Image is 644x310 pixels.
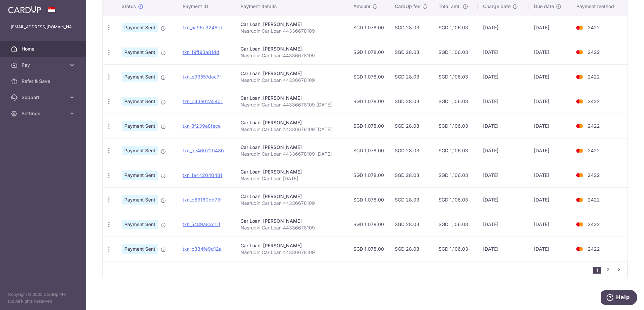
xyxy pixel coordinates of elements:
p: Nasrudin Car Loan 44336678109 [240,249,343,256]
span: Pay [22,62,66,68]
p: Nasrudin Car Loan 44336678109 [240,200,343,207]
span: Settings [22,110,66,117]
a: txn_f9ff93a81dd [183,49,219,55]
td: SGD 1,078.00 [348,15,389,40]
div: Car Loan. [PERSON_NAME] [240,193,343,200]
td: [DATE] [528,89,571,114]
nav: pager [593,261,627,278]
span: Payment Sent [122,244,158,254]
img: Bank Card [573,171,586,179]
span: Payment Sent [122,97,158,106]
span: Payment Sent [122,121,158,131]
p: Nasrudin Car Loan 44336678109 [DATE] [240,101,343,108]
div: Car Loan. [PERSON_NAME] [240,21,343,28]
div: Car Loan. [PERSON_NAME] [240,95,343,101]
td: [DATE] [478,114,528,138]
p: Nasrudin Car Loan [DATE] [240,175,343,182]
td: [DATE] [528,237,571,261]
td: SGD 1,078.00 [348,64,389,89]
a: txn_c63160bb73f [183,197,222,203]
td: SGD 1,078.00 [348,163,389,187]
td: SGD 1,106.03 [433,187,478,212]
span: Refer & Save [22,78,66,85]
span: 2422 [588,246,600,252]
div: Car Loan. [PERSON_NAME] [240,45,343,52]
td: SGD 28.03 [389,40,433,64]
td: [DATE] [528,138,571,163]
span: Payment Sent [122,146,158,155]
span: Due date [534,3,554,10]
td: SGD 28.03 [389,212,433,237]
img: Bank Card [573,196,586,204]
a: txn_c43e02a5401 [183,98,223,104]
td: SGD 1,106.03 [433,138,478,163]
img: Bank Card [573,73,586,81]
td: SGD 1,106.03 [433,114,478,138]
div: Car Loan. [PERSON_NAME] [240,168,343,175]
td: SGD 28.03 [389,15,433,40]
td: [DATE] [528,114,571,138]
td: SGD 1,106.03 [433,89,478,114]
td: SGD 28.03 [389,114,433,138]
td: [DATE] [478,64,528,89]
span: 2422 [588,148,600,153]
td: SGD 28.03 [389,163,433,187]
td: SGD 28.03 [389,138,433,163]
li: 1 [593,267,601,274]
td: SGD 1,106.03 [433,163,478,187]
p: Nasrudin Car Loan 44336678109 [240,224,343,231]
td: SGD 1,106.03 [433,237,478,261]
span: 2422 [588,123,600,129]
span: 2422 [588,172,600,178]
p: Nasrudin Car Loan 44336678109 [240,28,343,34]
div: Car Loan. [PERSON_NAME] [240,119,343,126]
img: Bank Card [573,220,586,228]
img: Bank Card [573,147,586,155]
td: [DATE] [528,163,571,187]
td: SGD 1,078.00 [348,187,389,212]
span: Payment Sent [122,195,158,205]
span: Payment Sent [122,23,158,32]
td: SGD 1,078.00 [348,40,389,64]
p: [EMAIL_ADDRESS][DOMAIN_NAME] [11,24,75,30]
span: Status [122,3,136,10]
a: txn_ae46072048b [183,148,224,153]
p: Nasrudin Car Loan 44336678109 [DATE] [240,151,343,157]
td: [DATE] [528,212,571,237]
span: Home [22,45,66,52]
img: Bank Card [573,24,586,32]
p: Nasrudin Car Loan 44336678109 [DATE] [240,126,343,133]
div: Car Loan. [PERSON_NAME] [240,70,343,77]
a: txn_c334fe9d12a [183,246,222,252]
td: SGD 1,078.00 [348,237,389,261]
a: txn_8f239a8fece [183,123,221,129]
td: SGD 1,078.00 [348,89,389,114]
td: [DATE] [478,15,528,40]
span: Payment Sent [122,170,158,180]
span: 2422 [588,197,600,203]
td: [DATE] [478,40,528,64]
td: [DATE] [478,163,528,187]
td: [DATE] [478,237,528,261]
td: [DATE] [528,40,571,64]
span: Support [22,94,66,101]
td: SGD 1,078.00 [348,212,389,237]
td: SGD 1,106.03 [433,64,478,89]
div: Car Loan. [PERSON_NAME] [240,242,343,249]
td: [DATE] [478,212,528,237]
td: SGD 1,078.00 [348,114,389,138]
td: SGD 1,106.03 [433,15,478,40]
span: 2422 [588,49,600,55]
span: Charge date [483,3,511,10]
td: SGD 1,106.03 [433,212,478,237]
td: [DATE] [528,64,571,89]
td: SGD 28.03 [389,89,433,114]
span: 2422 [588,25,600,30]
a: 2 [604,266,612,274]
td: [DATE] [528,15,571,40]
span: CardUp fee [395,3,420,10]
span: 2422 [588,221,600,227]
div: Car Loan. [PERSON_NAME] [240,144,343,151]
span: Total amt. [439,3,461,10]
